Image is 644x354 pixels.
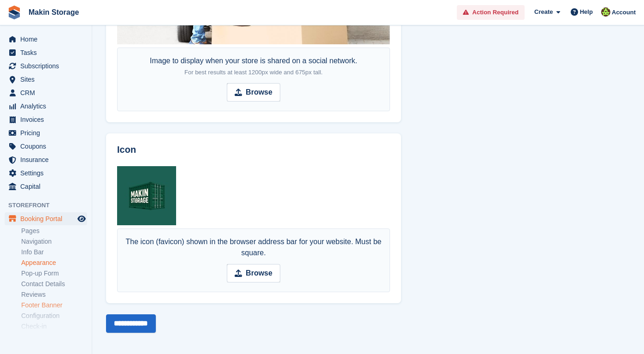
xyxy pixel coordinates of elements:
span: Booking Portal [20,212,76,225]
h2: Icon [117,144,390,155]
a: menu [5,153,87,166]
strong: Browse [246,268,272,279]
span: Sites [20,73,76,86]
span: Help [580,7,593,17]
a: Reviews [21,290,87,299]
a: Footer Banner [21,301,87,310]
span: Home [20,33,76,46]
input: Browse [227,83,280,102]
span: Pricing [20,126,76,139]
span: Tasks [20,46,76,59]
span: Coupons [20,140,76,153]
span: Settings [20,167,76,180]
span: Insurance [20,153,76,166]
a: Info Bar [21,248,87,257]
span: Account [612,8,636,17]
span: Subscriptions [20,60,76,72]
span: Invoices [20,113,76,126]
img: Makin Storage Team [601,7,610,17]
span: Create [534,7,553,17]
a: Contact Details [21,280,87,288]
a: Action Required [457,5,525,20]
a: menu [5,180,87,193]
a: menu [5,100,87,113]
span: Action Required [473,8,519,17]
a: Preview store [76,213,87,224]
div: The icon (favicon) shown in the browser address bar for your website. Must be square. [122,236,385,258]
span: For best results at least 1200px wide and 675px tall. [184,69,323,76]
a: menu [5,86,87,99]
a: Check-in [21,322,87,331]
a: menu [5,33,87,46]
a: menu [5,212,87,225]
a: menu [5,73,87,86]
a: menu [5,46,87,59]
img: stora-icon-8386f47178a22dfd0bd8f6a31ec36ba5ce8667c1dd55bd0f319d3a0aa187defe.svg [7,6,21,19]
a: Configuration [21,312,87,320]
strong: Browse [246,87,272,98]
div: Image to display when your store is shared on a social network. [150,55,357,78]
a: Appearance [21,258,87,267]
span: Analytics [20,100,76,113]
a: menu [5,60,87,72]
span: Storefront [8,201,92,210]
a: menu [5,140,87,153]
a: menu [5,167,87,180]
a: Navigation [21,237,87,246]
img: qsd.jpg [117,166,176,225]
span: CRM [20,86,76,99]
a: menu [5,126,87,139]
a: Makin Storage [25,5,83,20]
input: Browse [227,264,280,282]
span: Capital [20,180,76,193]
a: Pages [21,227,87,235]
a: menu [5,113,87,126]
a: Pop-up Form [21,269,87,278]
